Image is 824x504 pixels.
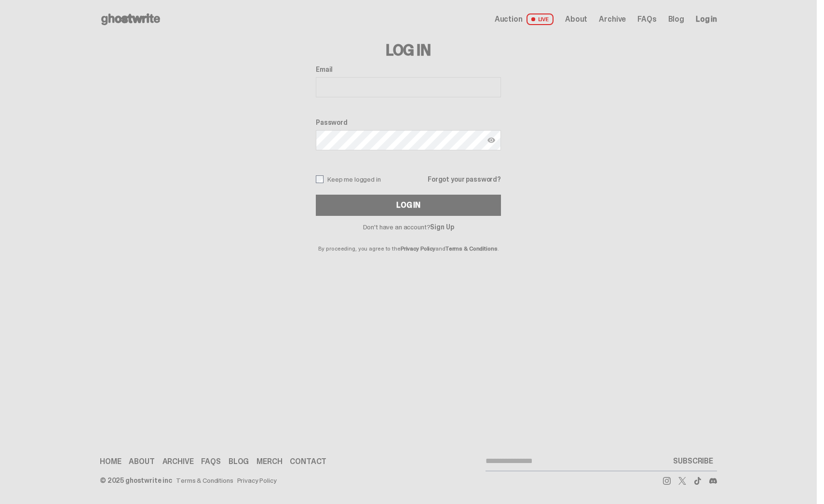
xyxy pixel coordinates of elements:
[495,15,523,23] span: Auction
[428,176,501,183] a: Forgot your password?
[495,13,554,25] a: Auction LIVE
[229,458,249,465] a: Blog
[637,15,656,23] a: FAQs
[401,245,435,252] a: Privacy Policy
[162,458,194,465] a: Archive
[316,175,324,183] input: Keep me logged in
[446,245,498,252] a: Terms & Conditions
[316,175,381,183] label: Keep me logged in
[316,42,501,58] h3: Log In
[237,477,277,484] a: Privacy Policy
[668,15,684,23] a: Blog
[487,136,495,144] img: Show password
[129,458,154,465] a: About
[527,13,554,25] span: LIVE
[316,119,501,126] label: Password
[599,15,626,23] a: Archive
[176,477,233,484] a: Terms & Conditions
[396,201,420,209] div: Log In
[669,451,717,471] button: SUBSCRIBE
[316,66,501,73] label: Email
[100,477,172,484] div: © 2025 ghostwrite inc
[316,195,501,216] button: Log In
[696,15,717,23] a: Log in
[316,230,501,252] p: By proceeding, you agree to the and .
[316,224,501,230] p: Don't have an account?
[290,458,326,465] a: Contact
[100,458,121,465] a: Home
[257,458,282,465] a: Merch
[201,458,220,465] a: FAQs
[565,15,587,23] a: About
[430,223,454,231] a: Sign Up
